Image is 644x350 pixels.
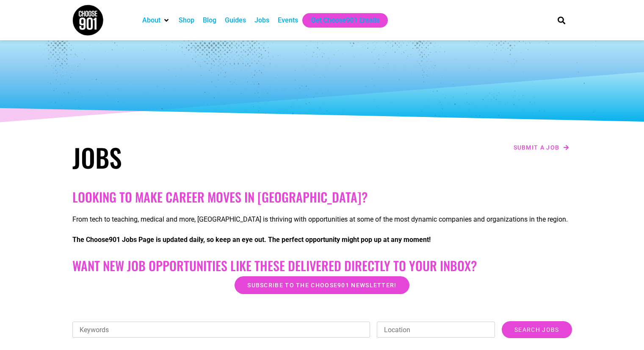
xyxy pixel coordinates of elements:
h2: Looking to make career moves in [GEOGRAPHIC_DATA]? [72,189,572,205]
span: Submit a job [514,144,560,150]
a: Guides [225,15,246,25]
div: Search [554,13,568,27]
h2: Want New Job Opportunities like these Delivered Directly to your Inbox? [72,258,572,273]
a: Shop [179,15,194,25]
strong: The Choose901 Jobs Page is updated daily, so keep an eye out. The perfect opportunity might pop u... [72,236,431,244]
span: Subscribe to the Choose901 newsletter! [247,282,396,288]
p: From tech to teaching, medical and more, [GEOGRAPHIC_DATA] is thriving with opportunities at some... [72,214,572,225]
h1: Jobs [72,142,318,172]
input: Search Jobs [502,321,572,338]
nav: Main nav [138,13,543,28]
a: Get Choose901 Emails [311,15,379,25]
a: Blog [203,15,216,25]
a: About [142,15,160,25]
div: About [138,13,174,28]
a: Submit a job [511,142,572,153]
a: Subscribe to the Choose901 newsletter! [235,276,409,294]
a: Jobs [254,15,269,25]
a: Events [278,15,298,25]
input: Keywords [72,322,370,338]
input: Location [377,322,495,338]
